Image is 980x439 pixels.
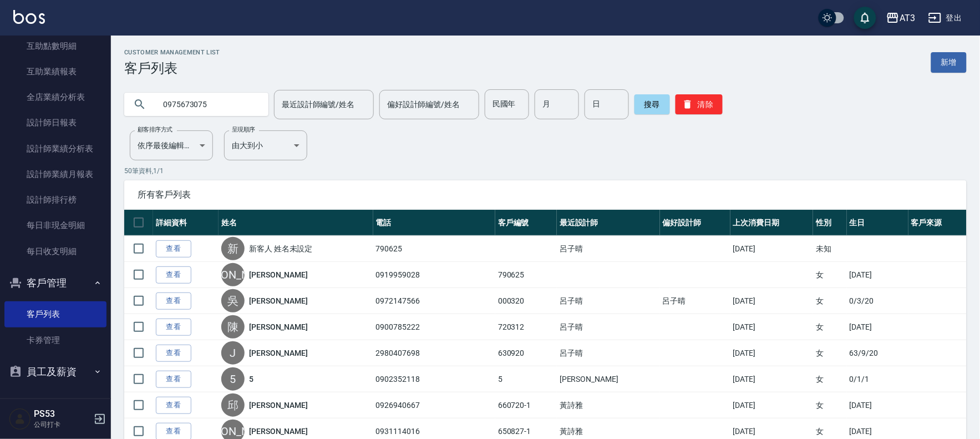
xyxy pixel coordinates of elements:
div: 5 [221,367,245,391]
th: 電話 [373,210,495,236]
a: 卡券管理 [4,327,106,353]
td: 女 [813,366,846,392]
td: 630920 [495,340,557,366]
div: 新 [221,237,245,260]
td: 2980407698 [373,340,495,366]
a: [PERSON_NAME] [249,347,308,359]
a: 查看 [156,240,191,258]
td: 黃詩雅 [557,392,660,418]
a: 查看 [156,397,191,414]
td: 呂子晴 [660,288,730,314]
a: 設計師日報表 [4,110,106,135]
td: [DATE] [730,314,813,340]
td: 0900785222 [373,314,495,340]
td: 女 [813,340,846,366]
div: [PERSON_NAME] [221,263,245,286]
th: 最近設計師 [557,210,660,236]
button: AT3 [882,7,920,29]
td: 女 [813,314,846,340]
td: 未知 [813,236,846,262]
td: 呂子晴 [557,236,660,262]
a: 5 [249,374,253,385]
th: 客戶編號 [495,210,557,236]
h3: 客戶列表 [124,60,220,76]
td: [DATE] [847,262,908,288]
td: 0/1/1 [847,366,908,392]
th: 生日 [847,210,908,236]
button: 清除 [676,94,723,114]
div: 陳 [221,315,245,339]
a: [PERSON_NAME] [249,426,308,437]
th: 客戶來源 [908,210,967,236]
td: 0926940667 [373,392,495,418]
a: 全店業績分析表 [4,84,106,110]
td: [PERSON_NAME] [557,366,660,392]
a: 每日非現金明細 [4,213,106,238]
td: 呂子晴 [557,288,660,314]
p: 公司打卡 [34,420,90,430]
img: Logo [13,10,45,24]
th: 姓名 [219,210,373,236]
td: 0/3/20 [847,288,908,314]
a: 客戶列表 [4,301,106,327]
div: 邱 [221,393,245,417]
td: [DATE] [730,366,813,392]
td: [DATE] [730,392,813,418]
td: 5 [495,366,557,392]
input: 搜尋關鍵字 [155,89,260,119]
a: 每日收支明細 [4,239,106,264]
div: 由大到小 [224,130,307,160]
td: 女 [813,288,846,314]
th: 偏好設計師 [660,210,730,236]
h2: Customer Management List [124,49,220,56]
td: 63/9/20 [847,340,908,366]
div: 吳 [221,289,245,312]
td: [DATE] [730,288,813,314]
div: AT3 [900,11,915,25]
a: 新增 [931,52,967,73]
td: [DATE] [847,314,908,340]
a: 查看 [156,371,191,388]
a: 設計師排行榜 [4,187,106,213]
button: 客戶管理 [4,269,106,297]
button: 登出 [924,8,967,28]
button: save [854,7,876,29]
label: 呈現順序 [232,125,255,134]
td: 呂子晴 [557,340,660,366]
a: 設計師業績分析表 [4,136,106,162]
button: 員工及薪資 [4,357,106,386]
a: 新客人 姓名未設定 [249,243,313,254]
label: 顧客排序方式 [138,125,172,134]
a: 查看 [156,319,191,336]
td: 790625 [495,262,557,288]
span: 所有客戶列表 [138,189,953,200]
td: 呂子晴 [557,314,660,340]
a: 查看 [156,266,191,284]
td: 660720-1 [495,392,557,418]
td: 0972147566 [373,288,495,314]
h5: PS53 [34,408,90,420]
td: 0919959028 [373,262,495,288]
th: 上次消費日期 [730,210,813,236]
td: 0902352118 [373,366,495,392]
button: 搜尋 [634,94,670,114]
img: Person [9,408,31,430]
td: [DATE] [730,236,813,262]
td: 720312 [495,314,557,340]
td: 000320 [495,288,557,314]
a: 查看 [156,345,191,362]
a: 互助點數明細 [4,33,106,59]
td: [DATE] [730,340,813,366]
a: 互助業績報表 [4,59,106,84]
div: 依序最後編輯時間 [130,130,213,160]
div: J [221,341,245,365]
td: [DATE] [847,392,908,418]
a: [PERSON_NAME] [249,295,308,306]
a: 設計師業績月報表 [4,162,106,187]
th: 性別 [813,210,846,236]
td: 790625 [373,236,495,262]
a: [PERSON_NAME] [249,321,308,332]
a: 查看 [156,292,191,310]
th: 詳細資料 [153,210,219,236]
td: 女 [813,392,846,418]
